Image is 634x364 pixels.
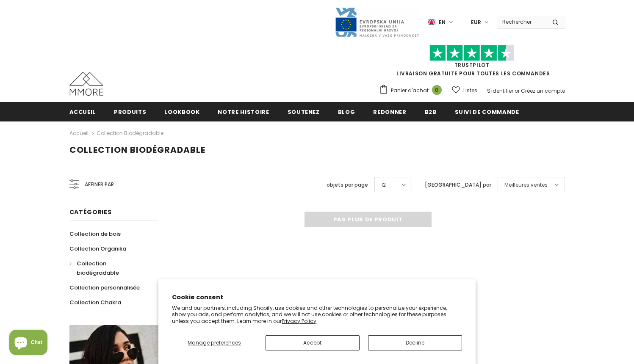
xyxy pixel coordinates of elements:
[425,102,437,121] a: B2B
[381,181,386,189] span: 12
[188,339,241,346] span: Manage preferences
[69,280,140,295] a: Collection personnalisée
[432,85,442,95] span: 0
[77,259,119,277] span: Collection biodégradable
[172,305,462,325] p: We and our partners, including Shopify, use cookies and other technologies to personalize your ex...
[487,87,513,94] a: S'identifier
[454,61,490,69] a: TrustPilot
[69,108,96,116] span: Accueil
[288,102,320,121] a: soutenez
[218,102,269,121] a: Notre histoire
[338,102,355,121] a: Blog
[335,7,419,38] img: Javni Razpis
[85,180,114,189] span: Affiner par
[114,108,146,116] span: Produits
[373,108,406,116] span: Redonner
[164,102,199,121] a: Lookbook
[69,241,126,256] a: Collection Organika
[429,45,514,61] img: Faites confiance aux étoiles pilotes
[69,208,112,216] span: Catégories
[455,108,519,116] span: Suivi de commande
[172,293,462,302] h2: Cookie consent
[97,130,163,137] a: Collection biodégradable
[515,87,520,94] span: or
[69,102,96,121] a: Accueil
[425,108,437,116] span: B2B
[379,84,446,97] a: Panier d'achat 0
[164,108,199,116] span: Lookbook
[69,230,121,238] span: Collection de bois
[69,298,121,306] span: Collection Chakra
[497,16,546,28] input: Search Site
[452,83,477,98] a: Listes
[282,317,316,325] a: Privacy Policy
[338,108,355,116] span: Blog
[288,108,320,116] span: soutenez
[114,102,146,121] a: Produits
[373,102,406,121] a: Redonner
[327,181,368,189] label: objets par page
[368,335,462,350] button: Decline
[335,18,419,25] a: Javni Razpis
[69,128,89,138] a: Accueil
[455,102,519,121] a: Suivi de commande
[69,284,140,292] span: Collection personnalisée
[69,72,103,96] img: Cas MMORE
[428,19,435,26] img: i-lang-1.png
[69,226,121,241] a: Collection de bois
[521,87,565,94] a: Créez un compte
[69,245,126,253] span: Collection Organika
[218,108,269,116] span: Notre histoire
[172,335,257,350] button: Manage preferences
[471,18,481,27] span: EUR
[69,256,149,280] a: Collection biodégradable
[425,181,491,189] label: [GEOGRAPHIC_DATA] par
[7,330,50,357] inbox-online-store-chat: Shopify online store chat
[391,86,429,95] span: Panier d'achat
[463,86,477,95] span: Listes
[69,295,121,310] a: Collection Chakra
[379,49,565,77] span: LIVRAISON GRATUITE POUR TOUTES LES COMMANDES
[439,18,446,27] span: en
[69,144,205,156] span: Collection biodégradable
[504,181,548,189] span: Meilleures ventes
[266,335,360,350] button: Accept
